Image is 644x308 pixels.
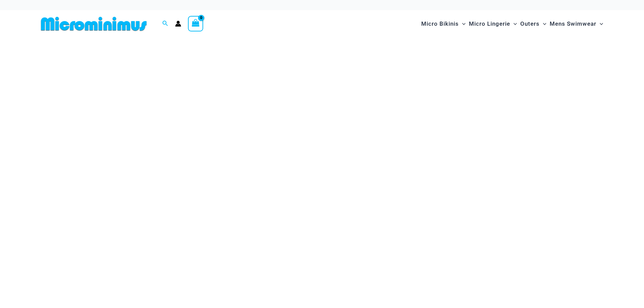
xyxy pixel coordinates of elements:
a: Account icon link [175,21,181,27]
span: Menu Toggle [540,15,546,32]
a: OutersMenu ToggleMenu Toggle [519,14,548,34]
a: Mens SwimwearMenu ToggleMenu Toggle [548,14,605,34]
img: MM SHOP LOGO FLAT [38,16,149,31]
span: Micro Lingerie [469,15,510,32]
a: View Shopping Cart, empty [188,16,204,31]
a: Micro LingerieMenu ToggleMenu Toggle [467,14,519,34]
a: Micro BikinisMenu ToggleMenu Toggle [420,14,467,34]
span: Outers [520,15,540,32]
span: Menu Toggle [596,15,603,32]
span: Menu Toggle [459,15,466,32]
span: Mens Swimwear [550,15,596,32]
a: Search icon link [162,20,168,28]
span: Micro Bikinis [421,15,459,32]
span: Menu Toggle [510,15,517,32]
nav: Site Navigation [419,13,606,35]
